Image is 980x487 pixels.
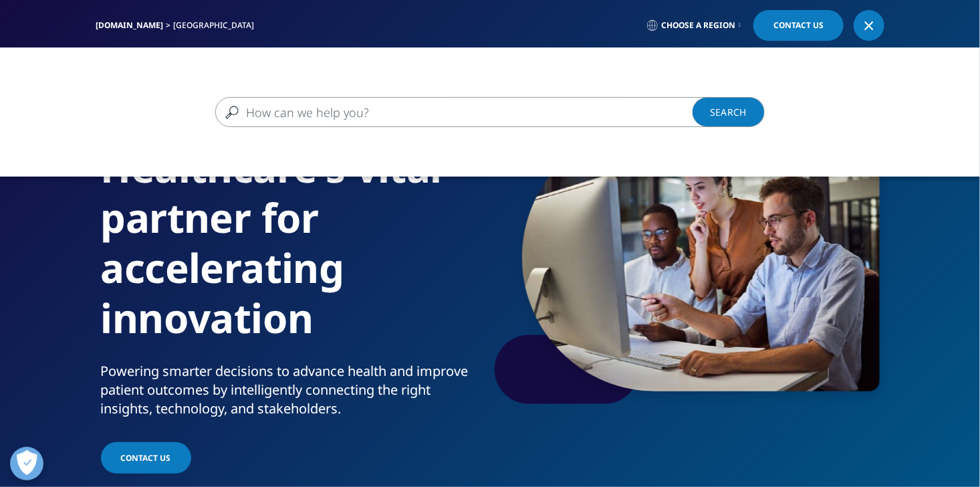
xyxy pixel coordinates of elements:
[10,447,43,480] button: Open Preferences
[753,10,844,41] a: Contact Us
[661,20,735,31] span: Choose a Region
[173,20,259,31] div: [GEOGRAPHIC_DATA]
[208,47,884,110] nav: Primary
[215,97,726,127] input: Search
[96,19,163,31] a: [DOMAIN_NAME]
[773,21,824,29] span: Contact Us
[693,97,765,127] a: Search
